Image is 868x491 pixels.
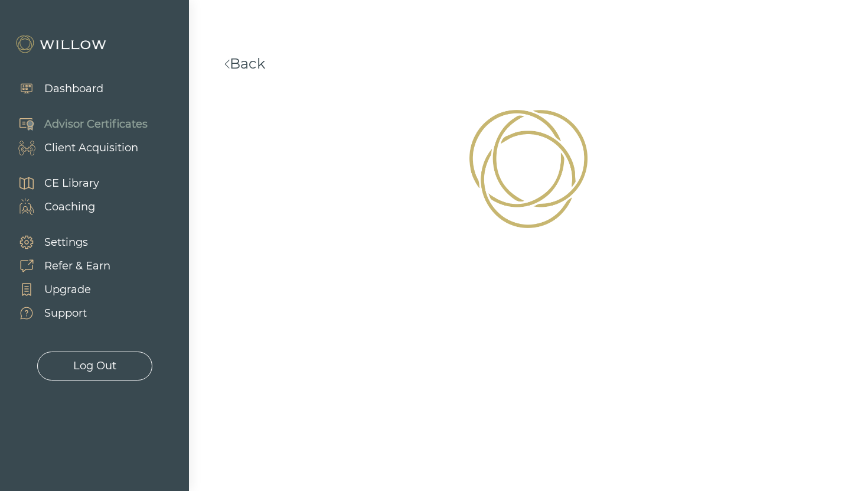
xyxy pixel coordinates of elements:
div: Refer & Earn [44,258,110,274]
div: Advisor Certificates [44,116,148,132]
a: Upgrade [6,278,110,301]
a: Advisor Certificates [6,112,148,136]
a: Dashboard [6,77,103,100]
img: Loading! [459,100,598,238]
div: Client Acquisition [44,140,138,156]
img: < [224,60,230,69]
a: Back [224,55,265,72]
div: Coaching [44,199,95,215]
div: Log Out [73,358,116,374]
a: Coaching [6,195,99,219]
img: Willow [15,35,109,54]
a: Client Acquisition [6,136,148,160]
div: Support [44,305,87,321]
div: CE Library [44,175,99,191]
div: Upgrade [44,282,91,298]
div: Settings [44,235,88,251]
a: Refer & Earn [6,254,110,278]
div: Dashboard [44,81,103,97]
a: CE Library [6,171,99,195]
a: Settings [6,230,110,254]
